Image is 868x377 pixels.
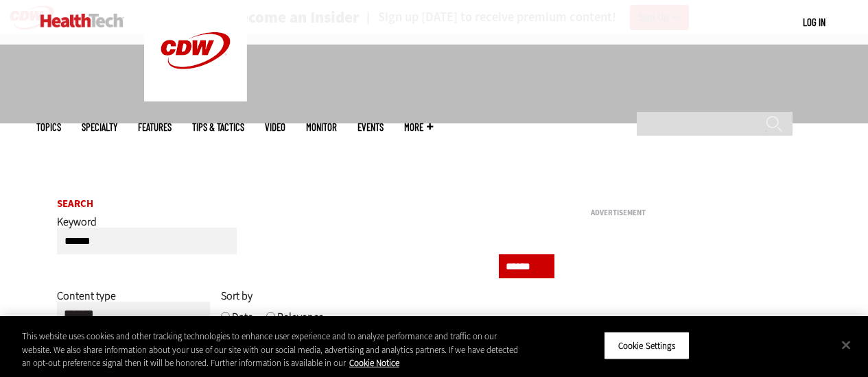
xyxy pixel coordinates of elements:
[831,330,861,360] button: Close
[404,122,433,132] span: More
[357,122,384,132] a: Events
[40,14,124,27] img: Home
[803,15,825,29] div: User menu
[192,122,244,132] a: Tips & Tactics
[57,199,555,209] h2: Search
[265,122,285,132] a: Video
[22,330,521,370] div: This website uses cookies and other tracking technologies to enhance user experience and to analy...
[57,215,97,239] label: Keyword
[277,310,324,335] label: Relevance
[82,122,117,132] span: Specialty
[36,122,61,132] span: Topics
[306,122,337,132] a: MonITor
[221,289,253,303] span: Sort by
[57,289,116,313] label: Content type
[349,357,399,369] a: More information about your privacy
[232,310,253,335] label: Date
[803,16,825,28] a: Log in
[138,122,172,132] a: Features
[604,331,690,360] button: Cookie Settings
[144,90,247,105] a: CDW
[591,209,797,217] h3: Advertisement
